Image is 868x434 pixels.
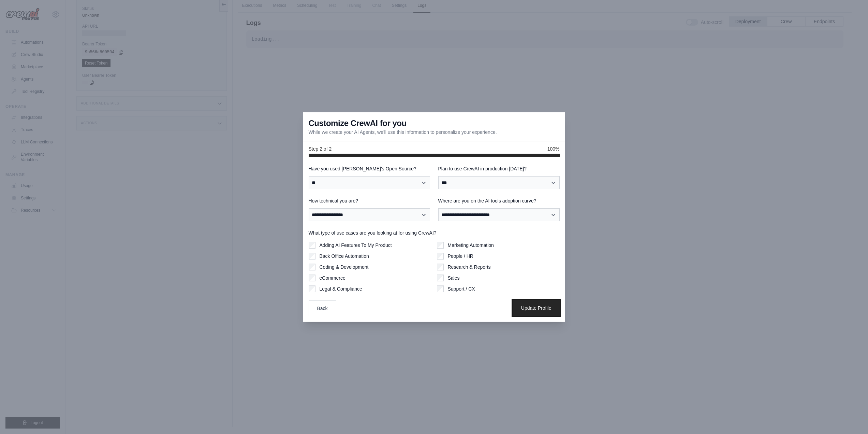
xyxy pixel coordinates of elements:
label: Plan to use CrewAI in production [DATE]? [438,165,560,172]
label: Have you used [PERSON_NAME]'s Open Source? [309,165,430,172]
label: Coding & Development [320,264,369,270]
label: eCommerce [320,275,345,281]
label: Support / CX [448,285,475,292]
p: While we create your AI Agents, we'll use this information to personalize your experience. [309,129,497,136]
label: Sales [448,275,460,281]
button: Update Profile [513,300,560,316]
label: Research & Reports [448,264,491,270]
span: 100% [547,145,560,152]
label: Adding AI Features To My Product [320,242,392,249]
label: Back Office Automation [320,253,369,260]
label: Marketing Automation [448,242,494,249]
label: Where are you on the AI tools adoption curve? [438,197,560,204]
label: What type of use cases are you looking at for using CrewAI? [309,229,560,236]
iframe: Chat Widget [834,401,868,434]
button: Back [309,300,336,316]
h3: Customize CrewAI for you [309,118,407,129]
label: People / HR [448,253,473,260]
label: Legal & Compliance [320,285,362,292]
span: Step 2 of 2 [309,145,332,152]
label: How technical you are? [309,197,430,204]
